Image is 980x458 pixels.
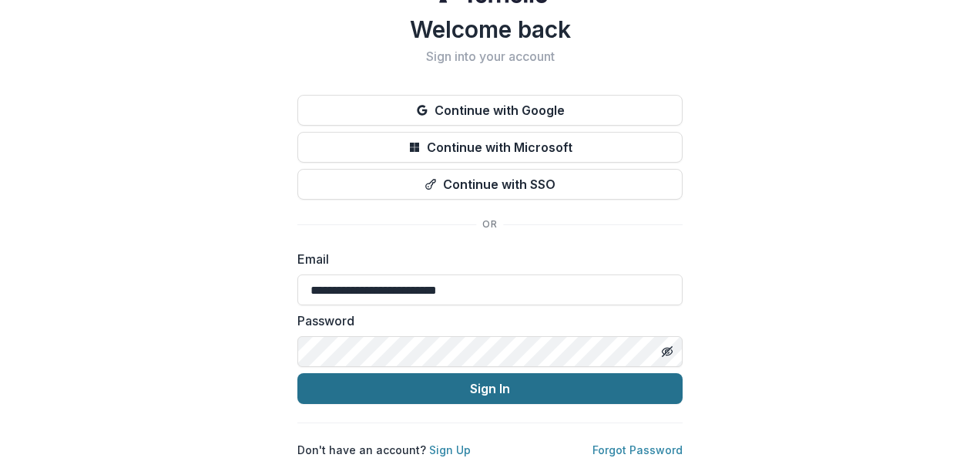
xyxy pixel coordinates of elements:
button: Continue with Google [297,95,683,126]
a: Forgot Password [592,443,683,456]
p: Don't have an account? [297,442,471,458]
button: Toggle password visibility [655,339,680,364]
h1: Welcome back [297,15,683,43]
button: Continue with SSO [297,169,683,200]
button: Continue with Microsoft [297,132,683,163]
a: Sign Up [429,443,471,456]
h2: Sign into your account [297,49,683,64]
label: Password [297,312,673,330]
label: Email [297,250,673,268]
button: Sign In [297,373,683,404]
